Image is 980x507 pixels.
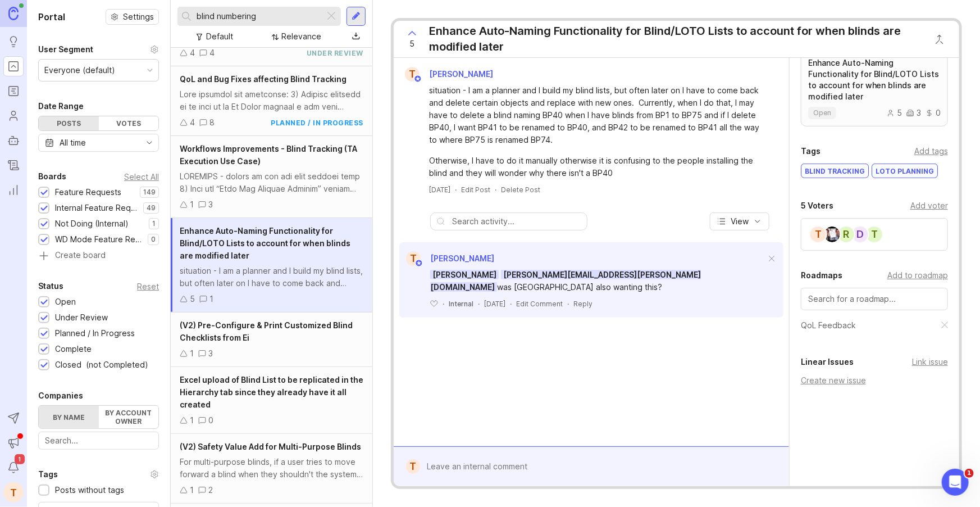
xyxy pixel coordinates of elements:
label: By name [39,406,99,428]
p: 1 [152,219,156,228]
div: T [809,225,827,243]
div: T [405,67,420,82]
div: Delete Post [501,185,540,194]
div: · [443,299,444,309]
img: Canny Home [8,7,19,20]
a: Enhance Auto-Naming Functionality for Blind/LOTO Lists to account for when blinds are modified la... [171,218,372,313]
div: LOTO Planning [872,164,937,178]
span: 5 [410,38,415,50]
span: 1 [965,469,974,478]
div: Add to roadmap [887,269,948,282]
a: Roadmaps [3,81,24,101]
div: Internal [449,299,473,309]
div: Tags [801,144,821,158]
input: Search activity... [452,215,581,228]
p: 49 [147,203,156,212]
div: was [GEOGRAPHIC_DATA] also wanting this? [430,269,765,293]
span: [PERSON_NAME] [430,254,494,263]
div: d [851,225,869,243]
h1: Portal [38,10,65,24]
span: Workflows Improvements - Blind Tracking (TA Execution Use Case) [180,144,357,166]
div: Blind Tracking [801,164,868,178]
div: Otherwise, I have to do it manually otherwise it is confusing to the people installing the blind ... [429,155,767,179]
a: (V2) Pre-Configure & Print Customized Blind Checklists from Ei13 [171,313,372,367]
div: WD Mode Feature Requests [55,233,142,246]
div: · [567,299,569,309]
div: Enhance Auto-Naming Functionality for Blind/LOTO Lists to account for when blinds are modified later [429,23,923,55]
div: 3 [208,347,213,360]
span: QoL and Bug Fixes affecting Blind Tracking [180,74,347,84]
a: T[PERSON_NAME] [399,251,494,266]
div: For multi-purpose blinds, if a user tries to move forward a blind when they shouldn't the system ... [180,456,363,481]
label: By account owner [99,406,159,428]
div: Edit Post [461,185,490,194]
div: Under Review [55,311,108,324]
div: Tags [38,468,58,481]
a: Ideas [3,31,24,52]
a: QoL Feedback [801,319,856,332]
div: Linear Issues [801,355,854,369]
a: Excel upload of Blind List to be replicated in the Hierarchy tab since they already have it all c... [171,367,372,434]
div: situation - I am a planner and I build my blind lists, but often later on I have to come back and... [429,84,767,146]
div: 4 [209,47,215,59]
time: [DATE] [484,300,505,308]
img: member badge [414,75,422,83]
button: Send to Autopilot [3,408,24,428]
div: Boards [38,170,66,183]
div: · [478,299,480,309]
input: Search... [197,10,320,22]
span: Settings [123,11,154,22]
a: Enhance Auto-Naming Functionality for Blind/LOTO Lists to account for when blinds are modified la... [801,50,948,126]
a: (V2) Safety Value Add for Multi-Purpose BlindsFor multi-purpose blinds, if a user tries to move f... [171,434,372,504]
a: QoL and Bug Fixes affecting Blind TrackingLore ipsumdol sit ametconse: 3) Adipisc elitsedd ei te ... [171,66,372,136]
a: T[PERSON_NAME] [398,67,502,82]
div: 4 [190,47,195,59]
div: T [406,459,420,474]
input: Search... [45,434,152,447]
a: Workflows Improvements - Blind Tracking (TA Execution Use Case)LOREMIPS - dolors am con adi elit ... [171,136,372,218]
span: [PERSON_NAME] [430,270,499,279]
iframe: Intercom live chat [942,469,969,496]
div: Reset [137,283,159,289]
div: Closed (not Completed) [55,359,148,371]
div: Relevance [281,30,321,43]
input: Search for a roadmap... [808,293,941,305]
div: T [3,482,24,503]
div: 4 [190,116,195,129]
span: Enhance Auto-Naming Functionality for Blind/LOTO Lists to account for when blinds are modified later [180,226,350,260]
img: Cole Clabough [824,227,840,242]
div: · [510,299,512,309]
div: Add voter [910,200,948,212]
img: member badge [415,259,423,268]
div: planned / in progress [271,118,364,128]
div: 5 Voters [801,199,833,212]
div: Complete [55,343,92,355]
span: View [731,216,749,227]
span: 1 [15,454,25,464]
div: Reply [573,299,592,309]
a: Portal [3,56,24,76]
div: 0 [208,414,213,427]
div: Create new issue [801,374,948,387]
div: Feature Requests [55,186,121,198]
button: Settings [106,9,159,25]
div: 3 [208,198,213,211]
a: Users [3,106,24,126]
button: Close button [928,28,951,51]
div: 1 [209,293,213,305]
button: Notifications [3,458,24,478]
div: situation - I am a planner and I build my blind lists, but often later on I have to come back and... [180,265,363,289]
a: Autopilot [3,130,24,151]
a: Reporting [3,180,24,200]
p: 149 [143,188,156,197]
div: T [406,251,421,266]
div: · [495,185,496,194]
time: [DATE] [429,185,450,194]
div: Posts [39,116,99,130]
div: Edit Comment [516,299,563,309]
button: Announcements [3,433,24,453]
svg: toggle icon [140,138,158,147]
p: 0 [151,235,156,244]
div: 2 [208,484,213,496]
div: Planned / In Progress [55,327,135,339]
